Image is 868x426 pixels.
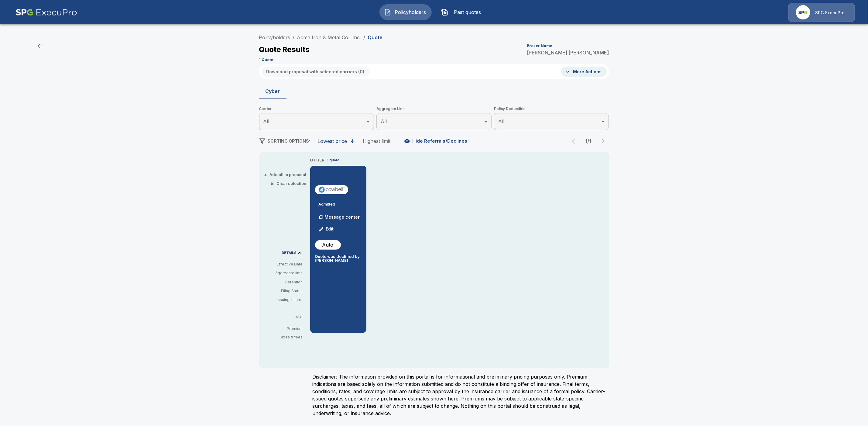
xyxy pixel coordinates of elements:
button: +Add all to proposal [265,173,307,177]
p: Admitted [319,202,362,206]
span: Aggregate Limit [376,106,492,112]
p: 1 Quote [259,58,273,62]
p: Aggregate limit [264,270,303,276]
span: Policy Deductible [494,106,609,112]
img: cowbellp100 [317,185,346,194]
div: Lowest price [318,138,347,144]
p: [PERSON_NAME] [PERSON_NAME] [527,50,609,55]
button: Cyber [259,84,286,99]
div: Highest limit [363,138,391,144]
p: Taxes & fees [264,335,308,339]
img: Past quotes Icon [441,9,448,16]
p: Broker Name [527,44,553,48]
span: + [264,173,267,177]
span: All [381,118,387,124]
button: Hide Referrals/Declines [403,135,470,147]
p: Total [264,315,308,318]
span: All [263,118,269,124]
p: 1 / 1 [582,139,595,144]
img: Policyholders Icon [384,9,391,16]
p: Auto [322,241,334,248]
p: Effective Date [264,261,303,267]
span: Carrier [259,106,374,112]
p: Filing Status [264,288,303,294]
p: Quote [368,35,383,40]
p: DETAILS [282,251,297,255]
li: / [293,34,295,41]
span: × [271,182,274,185]
nav: breadcrumb [259,34,383,41]
p: Issuing Insurer [264,297,303,303]
button: Edit [316,223,337,235]
button: ×Clear selection [272,182,307,185]
p: Retention [264,279,303,285]
button: Past quotes IconPast quotes [437,4,489,20]
p: Quote Results [259,46,310,53]
span: SORTING OPTIONS: [268,138,310,144]
img: Agency Icon [796,5,810,19]
span: All [498,118,504,124]
button: More Actions [561,67,607,77]
button: Download proposal with selected carriers (0) [262,67,369,77]
a: Agency IconSPG ExecuPro [788,3,855,22]
p: Premium [264,327,308,331]
a: Acme Iron & Metal Co., Inc. [297,34,361,40]
img: AA Logo [15,3,77,22]
li: / [364,34,365,41]
p: quote [330,158,340,163]
p: Message center [325,214,360,220]
p: OTHER [310,157,325,163]
p: 1 [327,158,329,163]
p: SPG ExecuPro [815,10,845,16]
span: Past quotes [451,9,484,16]
span: Policyholders [394,9,427,16]
a: Policyholders [259,34,290,40]
button: Policyholders IconPolicyholders [379,4,432,20]
p: Quote was declined by [PERSON_NAME] [315,255,362,262]
p: Disclaimer: The information provided on this portal is for informational and preliminary pricing ... [313,373,609,417]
